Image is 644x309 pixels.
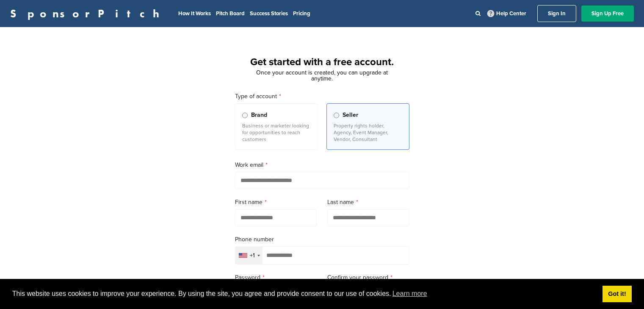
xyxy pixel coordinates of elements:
label: Last name [327,198,409,207]
a: dismiss cookie message [603,286,632,303]
input: Brand Business or marketer looking for opportunities to reach customers [242,113,248,118]
label: Phone number [235,235,409,244]
span: Once your account is created, you can upgrade at anytime. [256,69,388,82]
label: First name [235,198,317,207]
a: learn more about cookies [391,287,428,300]
a: Sign Up Free [581,6,634,22]
a: How It Works [178,10,211,17]
h1: Get started with a free account. [225,55,420,70]
label: Type of account [235,92,409,101]
p: Property rights holder, Agency, Event Manager, Vendor, Consultant [334,122,402,143]
span: Seller [343,110,358,120]
label: Confirm your password [327,273,409,282]
a: Pricing [293,10,310,17]
span: This website uses cookies to improve your experience. By using the site, you agree and provide co... [12,287,596,300]
a: Help Center [486,8,528,19]
p: Business or marketer looking for opportunities to reach customers [242,122,311,143]
span: Brand [251,110,267,120]
label: Password [235,273,317,282]
a: Pitch Board [216,10,245,17]
label: Work email [235,160,409,170]
div: +1 [250,253,255,259]
div: Selected country [235,247,263,264]
a: Success Stories [250,10,288,17]
a: Sign In [537,5,576,22]
a: SponsorPitch [10,8,165,19]
input: Seller Property rights holder, Agency, Event Manager, Vendor, Consultant [334,113,339,118]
